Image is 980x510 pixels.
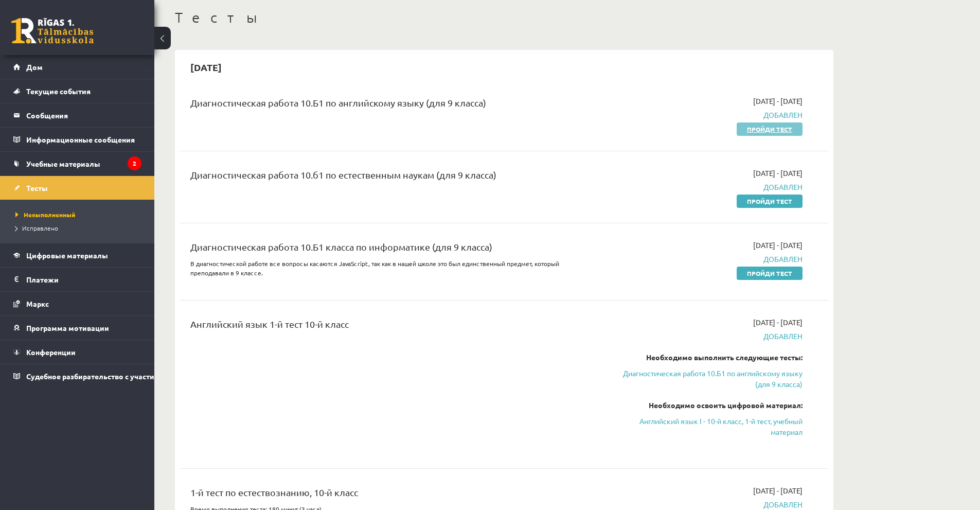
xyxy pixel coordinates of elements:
font: [DATE] [190,61,222,73]
font: Невыполненный [24,210,75,219]
font: Платежи [26,275,59,284]
a: Рижская 1-я средняя школа заочного обучения [11,18,94,44]
font: Добавлен [763,331,803,341]
font: Конференции [26,347,76,357]
font: [DATE] - [DATE] [753,240,803,250]
font: [DATE] - [DATE] [753,96,803,105]
font: Пройди тест [747,125,792,133]
a: Пройди тест [737,195,803,208]
font: Необходимо выполнить следующие тесты: [646,353,803,362]
font: Добавлен [763,110,803,119]
font: Текущие события [26,86,91,96]
a: Диагностическая работа 10.Б1 по английскому языку (для 9 класса) [609,368,803,390]
font: Судебное разбирательство с участием [PERSON_NAME] [26,372,225,381]
font: [DATE] - [DATE] [753,168,803,178]
a: Конференции [13,340,141,364]
font: Необходимо освоить цифровой материал: [649,400,803,410]
font: 2 [133,159,136,167]
a: Английский язык I - 10-й класс, 1-й тест, учебный материал [609,416,803,437]
a: Пройди тест [737,267,803,280]
font: Цифровые материалы [26,251,108,260]
font: 1-й тест по естествознанию, 10-й класс [190,487,358,498]
font: Дом [26,62,43,72]
a: Маркс [13,292,141,315]
a: Текущие события [13,79,141,103]
a: Программа мотивации [13,316,141,340]
font: Диагностическая работа 10.Б1 по английскому языку (для 9 класса) [190,97,486,108]
font: В диагностической работе все вопросы касаются JavaScript, так как в нашей школе это был единствен... [190,259,559,277]
font: Добавлен [763,182,803,191]
font: Диагностическая работа 10.Б1 по английскому языку (для 9 класса) [623,368,803,389]
font: [DATE] - [DATE] [753,486,803,495]
font: Диагностическая работа 10.б1 по естественным наукам (для 9 класса) [190,169,496,180]
font: Добавлен [763,254,803,263]
font: Пройди тест [747,197,792,205]
a: Сообщения [13,103,141,127]
a: Пройди тест [737,122,803,136]
font: Программа мотивации [26,323,109,332]
a: Платежи [13,268,141,291]
a: Невыполненный [15,210,144,219]
font: Английский язык 1-й тест 10-й класс [190,319,349,329]
font: [DATE] - [DATE] [753,318,803,327]
font: Учебные материалы [26,159,100,168]
font: Пройди тест [747,269,792,277]
a: Исправлено [15,223,144,233]
a: Цифровые материалы [13,243,141,267]
a: Тесты [13,176,141,200]
font: Тесты [175,9,260,26]
font: Тесты [26,183,48,192]
a: Судебное разбирательство с участием [PERSON_NAME] [13,364,141,388]
font: Сообщения [26,111,68,120]
font: Диагностическая работа 10.Б1 класса по информатике (для 9 класса) [190,241,492,252]
font: Английский язык I - 10-й класс, 1-й тест, учебный материал [639,416,803,436]
font: Маркс [26,299,49,308]
font: Исправлено [22,224,58,232]
font: Добавлен [763,500,803,509]
a: Информационные сообщения2 [13,128,141,151]
a: Дом [13,55,141,79]
a: Учебные материалы [13,152,141,175]
font: Информационные сообщения [26,135,135,144]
